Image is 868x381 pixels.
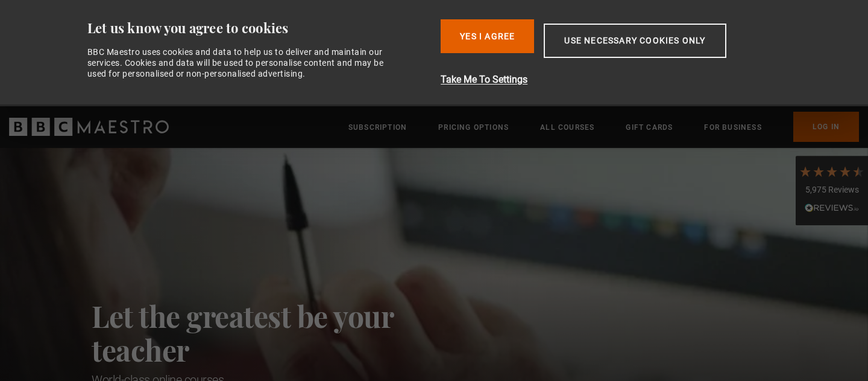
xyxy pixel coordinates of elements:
div: 5,975 ReviewsRead All Reviews [796,156,868,226]
nav: Primary [348,112,859,142]
svg: BBC Maestro [9,118,169,136]
h2: Let the greatest be your teacher [92,299,447,367]
div: 5,975 Reviews [799,184,865,196]
a: Pricing Options [438,121,509,133]
div: 4.7 Stars [799,165,865,178]
button: Use necessary cookies only [544,24,726,58]
button: Take Me To Settings [441,72,790,87]
div: Read All Reviews [799,202,865,216]
a: For business [704,121,761,133]
button: Yes I Agree [441,19,534,53]
a: All Courses [540,121,594,133]
a: Log In [793,112,859,142]
div: BBC Maestro uses cookies and data to help us to deliver and maintain our services. Cookies and da... [87,46,397,80]
div: Let us know you agree to cookies [87,19,432,37]
a: Subscription [348,121,407,133]
img: REVIEWS.io [805,203,859,212]
a: Gift Cards [626,121,673,133]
